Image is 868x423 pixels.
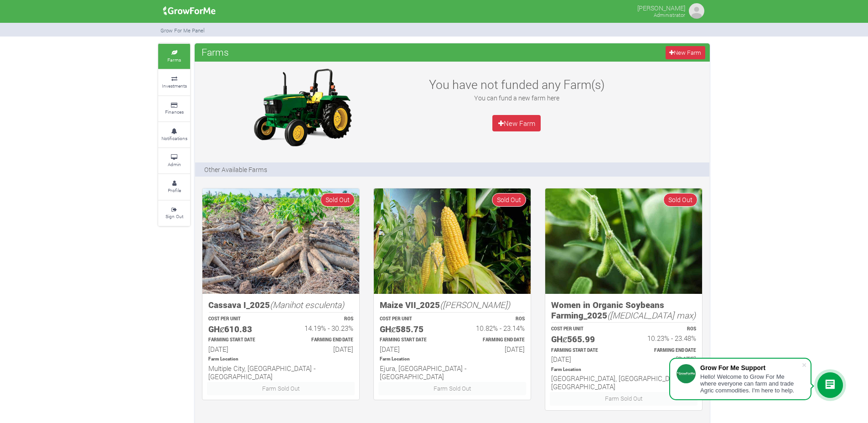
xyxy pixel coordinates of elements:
p: ROS [460,316,525,323]
h6: [DATE] [551,355,615,363]
h5: Women in Organic Soybeans Farming_2025 [551,300,696,320]
p: ROS [289,316,353,323]
p: Estimated Farming End Date [289,337,353,344]
p: COST PER UNIT [208,316,273,323]
p: Estimated Farming Start Date [208,337,273,344]
h6: Ejura, [GEOGRAPHIC_DATA] - [GEOGRAPHIC_DATA] [380,364,525,381]
h6: [DATE] [208,345,273,353]
span: Sold Out [320,193,355,206]
i: (Manihot esculenta) [270,299,344,310]
a: New Farm [666,46,705,59]
h5: Cassava I_2025 [208,300,353,310]
h6: 10.82% - 23.14% [460,324,525,332]
h6: [DATE] [289,345,353,353]
a: Notifications [158,122,190,147]
p: COST PER UNIT [380,316,444,323]
span: Sold Out [492,193,526,206]
a: Sign Out [158,201,190,226]
p: Location of Farm [551,366,696,373]
p: You can fund a new farm here [418,93,615,103]
small: Admin [168,161,181,167]
img: growforme image [374,188,531,294]
h6: [DATE] [632,355,696,363]
small: Grow For Me Panel [160,27,205,34]
p: [PERSON_NAME] [637,2,685,13]
h5: GHȼ585.75 [380,324,444,334]
p: Location of Farm [380,356,525,363]
img: growforme image [160,2,219,20]
small: Administrator [654,11,685,18]
img: growforme image [545,188,702,294]
img: growforme image [245,66,359,148]
small: Sign Out [165,213,183,219]
a: Investments [158,70,190,95]
h5: Maize VII_2025 [380,300,525,310]
p: ROS [632,326,696,333]
div: Grow For Me Support [700,364,801,371]
i: ([PERSON_NAME]) [440,299,510,310]
h6: 14.19% - 30.23% [289,324,353,332]
p: COST PER UNIT [551,326,615,333]
p: Estimated Farming End Date [632,347,696,354]
a: Profile [158,174,190,199]
span: Farms [199,43,231,61]
h6: 10.23% - 23.48% [632,334,696,342]
h5: GHȼ565.99 [551,334,615,345]
img: growforme image [687,2,706,20]
p: Estimated Farming End Date [460,337,525,344]
div: Hello! Welcome to Grow For Me where everyone can farm and trade Agric commodities. I'm here to help. [700,373,801,394]
h6: [GEOGRAPHIC_DATA], [GEOGRAPHIC_DATA] - [GEOGRAPHIC_DATA] [551,374,696,391]
small: Farms [167,57,181,63]
img: growforme image [202,188,359,294]
small: Notifications [161,135,187,141]
h5: GHȼ610.83 [208,324,273,334]
small: Investments [162,83,187,89]
p: Estimated Farming Start Date [380,337,444,344]
h6: [DATE] [460,345,525,353]
h6: [DATE] [380,345,444,353]
i: ([MEDICAL_DATA] max) [607,309,696,321]
small: Profile [168,187,181,193]
p: Estimated Farming Start Date [551,347,615,354]
a: New Farm [492,115,541,131]
p: Location of Farm [208,356,353,363]
a: Finances [158,96,190,121]
span: Sold Out [663,193,697,206]
small: Finances [165,109,184,115]
a: Farms [158,44,190,69]
h3: You have not funded any Farm(s) [418,77,615,92]
a: Admin [158,148,190,173]
h6: Multiple City, [GEOGRAPHIC_DATA] - [GEOGRAPHIC_DATA] [208,364,353,381]
p: Other Available Farms [204,165,267,174]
